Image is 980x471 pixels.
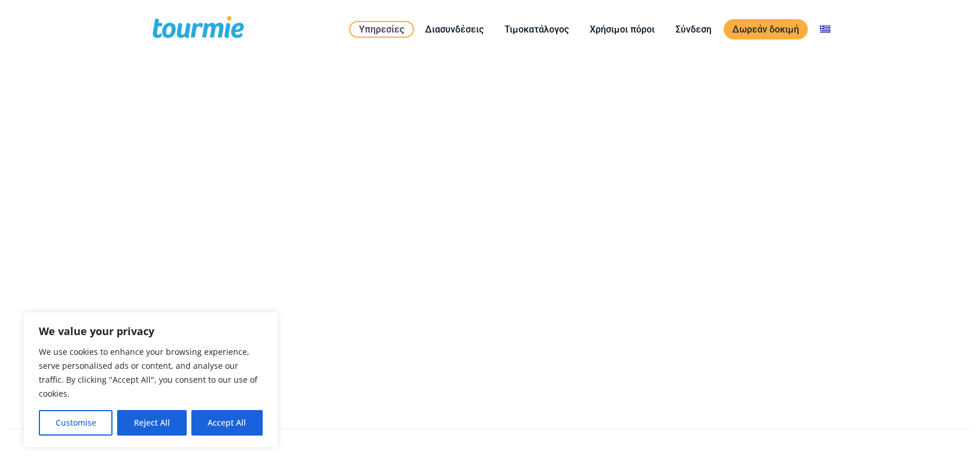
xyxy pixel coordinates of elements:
[39,345,263,401] p: We use cookies to enhance your browsing experience, serve personalised ads or content, and analys...
[39,410,112,436] button: Customise
[496,22,578,37] a: Τιμοκατάλογος
[667,22,720,37] a: Σύνδεση
[117,410,186,436] button: Reject All
[724,19,808,39] a: Δωρεάν δοκιμή
[349,21,414,38] a: Υπηρεσίες
[416,22,492,37] a: Διασυνδέσεις
[581,22,663,37] a: Χρήσιμοι πόροι
[191,410,263,436] button: Accept All
[39,324,263,338] p: We value your privacy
